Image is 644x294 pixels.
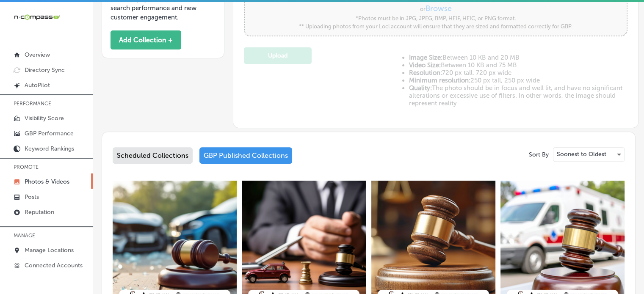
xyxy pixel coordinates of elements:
[529,151,549,158] p: Sort By
[14,13,60,21] img: 660ab0bf-5cc7-4cb8-ba1c-48b5ae0f18e60NCTV_CLogo_TV_Black_-500x88.png
[25,130,74,137] p: GBP Performance
[25,66,65,74] p: Directory Sync
[113,147,193,164] div: Scheduled Collections
[25,193,39,201] p: Posts
[111,30,181,49] button: Add Collection +
[25,178,69,185] p: Photos & Videos
[25,209,54,216] p: Reputation
[25,262,83,269] p: Connected Accounts
[25,247,74,254] p: Manage Locations
[25,82,50,89] p: AutoPilot
[199,147,292,164] div: GBP Published Collections
[25,115,64,122] p: Visibility Score
[557,150,606,158] p: Soonest to Oldest
[553,148,624,161] div: Soonest to Oldest
[25,51,50,58] p: Overview
[25,145,74,152] p: Keyword Rankings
